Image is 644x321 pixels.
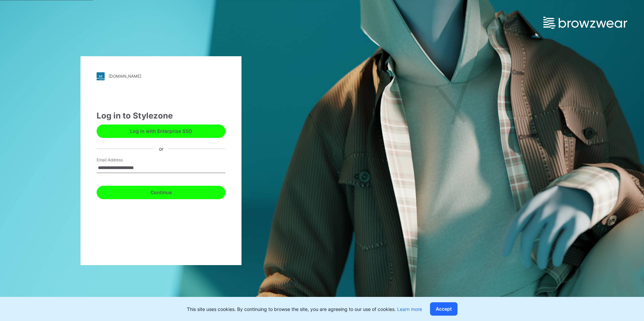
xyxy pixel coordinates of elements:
[430,302,458,316] button: Accept
[97,110,225,122] div: Log in to Stylezone
[543,17,627,29] img: browzwear-logo.e42bd6dac1945053ebaf764b6aa21510.svg
[97,157,144,163] label: Email Address
[97,72,225,80] a: [DOMAIN_NAME]
[97,72,105,80] img: stylezone-logo.562084cfcfab977791bfbf7441f1a819.svg
[154,145,169,152] div: or
[97,125,225,138] button: Log in with Enterprise SSO
[397,306,422,312] a: Learn more
[97,186,225,199] button: Continue
[109,74,141,79] div: [DOMAIN_NAME]
[187,306,422,313] p: This site uses cookies. By continuing to browse the site, you are agreeing to our use of cookies.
